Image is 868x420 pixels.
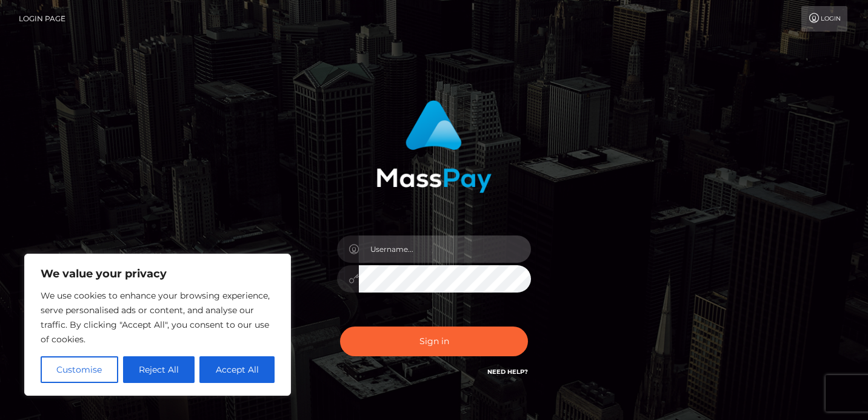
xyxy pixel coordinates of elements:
img: MassPay Login [376,100,492,193]
a: Need Help? [487,368,528,376]
a: Login [801,6,847,32]
div: We value your privacy [24,254,291,396]
p: We use cookies to enhance your browsing experience, serve personalised ads or content, and analys... [41,288,275,347]
button: Reject All [123,356,195,383]
button: Accept All [199,356,275,383]
button: Sign in [340,327,528,356]
input: Username... [359,235,531,263]
button: Customise [41,356,118,383]
p: We value your privacy [41,266,275,281]
a: Login Page [19,6,65,32]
